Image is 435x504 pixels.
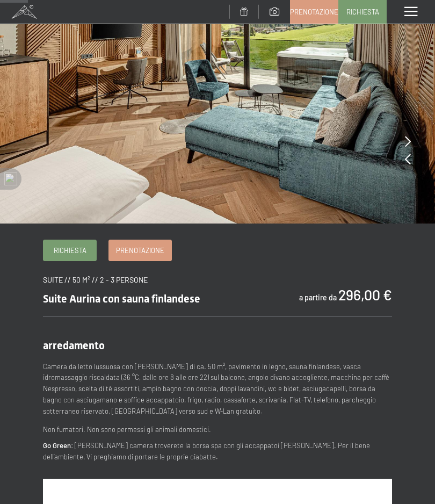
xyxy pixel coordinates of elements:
[44,240,96,261] a: Richiesta
[43,440,392,463] p: : [PERSON_NAME] camera troverete la borsa spa con gli accappatoi [PERSON_NAME]. Per il bene dell’...
[43,424,392,435] p: Non fumatori. Non sono permessi gli animali domestici.
[109,240,171,261] a: Prenotazione
[43,339,105,352] span: arredamento
[338,286,392,303] b: 296,00 €
[290,7,338,17] span: Prenotazione
[346,7,379,17] span: Richiesta
[43,441,71,450] strong: Go Green
[43,275,148,284] span: suite // 50 m² // 2 - 3 persone
[339,1,386,23] a: Richiesta
[43,292,200,305] span: Suite Aurina con sauna finlandese
[43,361,392,417] p: Camera da letto lussuosa con [PERSON_NAME] di ca. 50 m², pavimento in legno, sauna finlandese, va...
[116,246,164,255] span: Prenotazione
[291,1,338,23] a: Prenotazione
[54,246,86,255] span: Richiesta
[299,293,337,302] span: a partire da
